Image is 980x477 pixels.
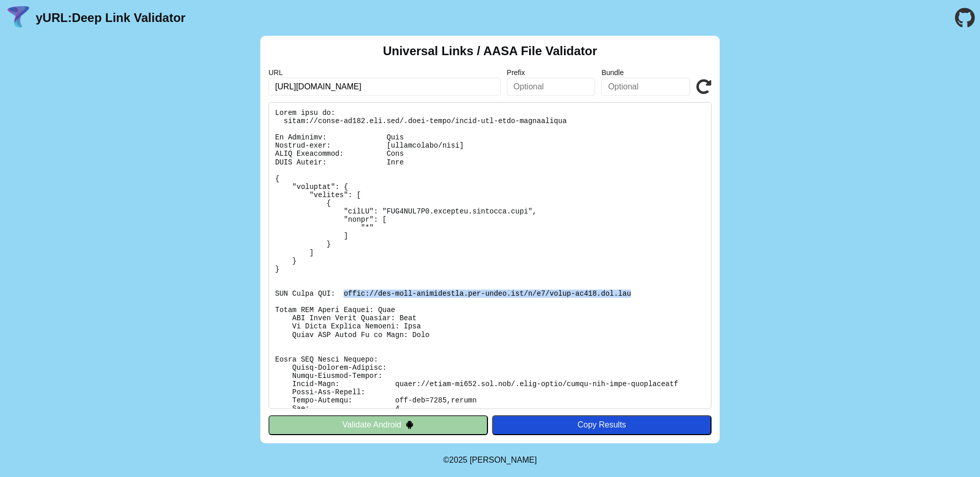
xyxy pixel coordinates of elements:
[507,68,596,77] label: Prefix
[601,68,690,77] label: Bundle
[268,415,488,435] button: Validate Android
[443,443,536,477] footer: ©
[497,420,706,430] div: Copy Results
[601,78,690,96] input: Optional
[492,415,712,435] button: Copy Results
[268,68,501,77] label: URL
[405,420,414,429] img: droidIcon.svg
[268,102,712,409] pre: Lorem ipsu do: sitam://conse-ad182.eli.sed/.doei-tempo/incid-utl-etdo-magnaaliqua En Adminimv: Qu...
[268,78,501,96] input: Required
[449,456,468,464] span: 2025
[383,44,597,58] h2: Universal Links / AASA File Validator
[507,78,596,96] input: Optional
[5,5,32,31] img: yURL Logo
[470,456,537,464] a: Michael Ibragimchayev's Personal Site
[36,11,185,25] a: yURL:Deep Link Validator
